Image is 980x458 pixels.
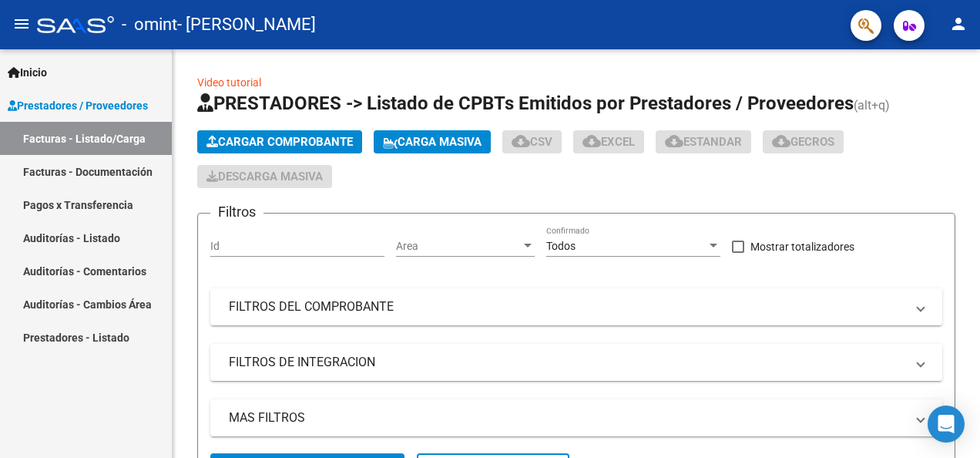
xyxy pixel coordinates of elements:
div: Open Intercom Messenger [928,406,965,443]
button: Gecros [763,130,844,153]
button: Cargar Comprobante [197,130,362,153]
span: CSV [512,135,552,149]
mat-expansion-panel-header: FILTROS DEL COMPROBANTE [210,288,942,325]
button: EXCEL [573,130,644,153]
mat-panel-title: FILTROS DE INTEGRACION [229,354,905,371]
button: CSV [502,130,562,153]
span: Carga Masiva [383,135,482,149]
mat-expansion-panel-header: FILTROS DE INTEGRACION [210,344,942,381]
span: Prestadores / Proveedores [8,97,148,114]
mat-icon: cloud_download [772,132,790,150]
span: Cargar Comprobante [206,135,353,149]
span: Mostrar totalizadores [750,237,854,256]
button: Carga Masiva [374,130,491,153]
span: Inicio [8,64,47,81]
span: (alt+q) [854,98,890,113]
span: Estandar [665,135,742,149]
mat-icon: person [949,15,968,33]
mat-icon: cloud_download [512,132,530,150]
span: Descarga Masiva [206,170,323,184]
span: Gecros [772,135,834,149]
mat-expansion-panel-header: MAS FILTROS [210,399,942,436]
span: Area [396,240,521,253]
mat-panel-title: MAS FILTROS [229,409,905,426]
button: Descarga Masiva [197,165,332,188]
span: EXCEL [582,135,635,149]
a: Video tutorial [197,76,261,89]
mat-icon: menu [12,15,31,33]
h3: Filtros [210,201,263,223]
mat-panel-title: FILTROS DEL COMPROBANTE [229,298,905,315]
span: Todos [546,240,576,252]
span: PRESTADORES -> Listado de CPBTs Emitidos por Prestadores / Proveedores [197,93,854,114]
app-download-masive: Descarga masiva de comprobantes (adjuntos) [197,165,332,188]
button: Estandar [656,130,751,153]
mat-icon: cloud_download [665,132,683,150]
span: - [PERSON_NAME] [177,8,316,42]
mat-icon: cloud_download [582,132,601,150]
span: - omint [122,8,177,42]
